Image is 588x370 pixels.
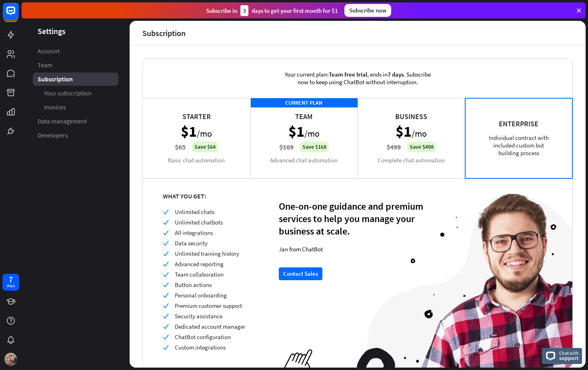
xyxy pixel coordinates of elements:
span: Team [38,61,52,69]
i: check [163,334,169,340]
header: Settings [22,26,130,36]
i: check [163,230,169,236]
span: Chat with [559,349,579,357]
span: Unlimited chats [175,208,214,216]
div: 7 [9,276,13,283]
a: 7 days [2,274,19,291]
span: Data security [175,239,208,247]
span: Developers [38,131,68,140]
span: Personal onboarding [175,291,227,299]
a: Invoices [33,101,118,114]
span: Premium customer support [175,302,242,309]
a: Developers [33,129,118,142]
span: support [559,354,579,362]
a: Team [33,59,118,72]
span: Team free trial [329,71,367,78]
span: Dedicated account manager [175,323,245,330]
a: Account [33,44,118,58]
span: Subscription [38,75,73,83]
span: Invoices [44,103,66,111]
i: check [163,292,169,298]
i: check [163,344,169,350]
i: check [163,240,169,246]
span: ChatBot configuration [175,333,231,341]
i: check [163,251,169,257]
button: Open LiveChat chat widget [6,3,30,27]
span: Button actions [175,281,212,289]
i: check [163,323,169,330]
i: check [163,303,169,309]
button: Contact Sales [279,267,322,280]
span: Your subscription [44,89,92,97]
span: Unlimited training history [175,250,239,257]
a: Data management [33,115,118,128]
i: check [163,261,169,267]
span: Unlimited chatbots [175,218,223,226]
a: Your subscription [33,87,118,100]
span: Account [38,47,60,55]
span: Team collaboration [175,271,224,278]
div: Subscribe in days to get your first month for $1 [206,5,338,16]
span: Advanced reporting [175,260,224,268]
i: check [163,271,169,277]
div: 3 [240,5,248,16]
div: Jan from ChatBot [279,245,427,253]
i: check [163,313,169,319]
span: 7 days [388,71,404,78]
div: Subscription [142,28,186,38]
i: check [163,209,169,215]
div: Your current plan: , ends in . Subscribe now to keep using ChatBot without interruption. [272,59,444,98]
i: check [163,219,169,225]
span: Data management [38,117,87,125]
div: WHAT YOU GET: [163,192,279,200]
span: All integrations [175,229,213,237]
span: Security assistance [175,312,222,320]
span: Custom integrations [175,344,226,351]
div: days [7,283,15,289]
i: check [163,282,169,288]
div: One-on-one guidance and premium services to help you manage your business at scale. [279,200,427,237]
div: Subscribe now [344,4,391,17]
